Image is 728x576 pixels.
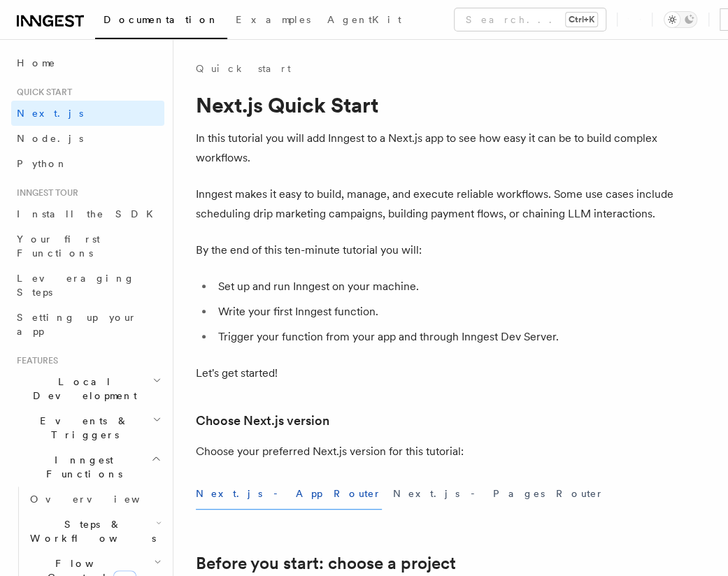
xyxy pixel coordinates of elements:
[11,355,58,366] span: Features
[24,512,164,551] button: Steps & Workflows
[196,554,456,573] a: Before you start: choose a project
[196,411,329,431] a: Choose Next.js version
[17,312,137,337] span: Setting up your app
[196,62,291,75] a: Quick start
[566,13,597,27] kbd: Ctrl+K
[214,277,706,296] li: Set up and run Inngest on your machine.
[11,305,164,344] a: Setting up your app
[24,517,156,545] span: Steps & Workflows
[11,375,152,403] span: Local Development
[196,240,706,260] p: By the end of this ten-minute tutorial you will:
[11,101,164,126] a: Next.js
[11,187,78,199] span: Inngest tour
[214,327,706,347] li: Trigger your function from your app and through Inngest Dev Server.
[17,158,68,169] span: Python
[455,8,606,31] button: Search...Ctrl+K
[214,302,706,322] li: Write your first Inngest function.
[11,226,164,266] a: Your first Functions
[11,453,151,481] span: Inngest Functions
[227,4,319,38] a: Examples
[196,442,706,461] p: Choose your preferred Next.js version for this tutorial:
[95,4,227,39] a: Documentation
[11,408,164,447] button: Events & Triggers
[30,494,174,505] span: Overview
[196,92,706,117] h1: Next.js Quick Start
[664,11,697,28] button: Toggle dark mode
[196,363,706,383] p: Let's get started!
[24,487,164,512] a: Overview
[17,273,135,298] span: Leveraging Steps
[327,14,401,25] span: AgentKit
[319,4,410,38] a: AgentKit
[11,414,152,442] span: Events & Triggers
[11,87,72,98] span: Quick start
[11,266,164,305] a: Leveraging Steps
[196,129,706,168] p: In this tutorial you will add Inngest to a Next.js app to see how easy it can be to build complex...
[17,108,83,119] span: Next.js
[11,447,164,487] button: Inngest Functions
[17,133,83,144] span: Node.js
[11,369,164,408] button: Local Development
[17,233,100,259] span: Your first Functions
[11,201,164,226] a: Install the SDK
[196,478,382,510] button: Next.js - App Router
[236,14,311,25] span: Examples
[104,14,219,25] span: Documentation
[393,478,604,510] button: Next.js - Pages Router
[11,50,164,75] a: Home
[196,185,706,224] p: Inngest makes it easy to build, manage, and execute reliable workflows. Some use cases include sc...
[17,208,162,219] span: Install the SDK
[17,56,56,70] span: Home
[11,126,164,151] a: Node.js
[11,151,164,176] a: Python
